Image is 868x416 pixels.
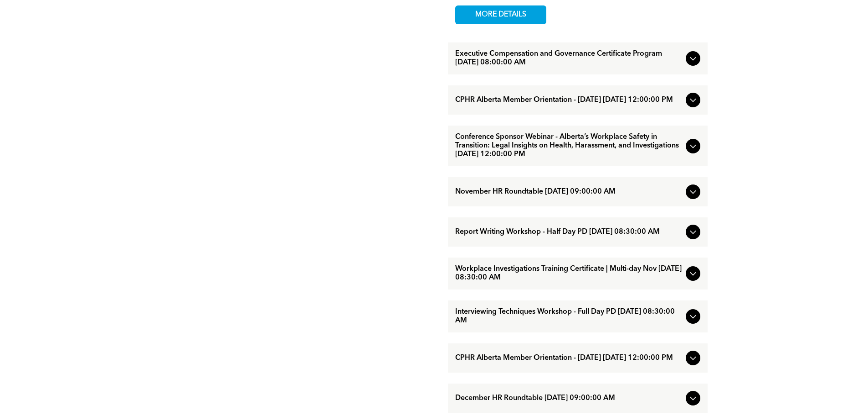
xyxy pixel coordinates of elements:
span: Conference Sponsor Webinar - Alberta’s Workplace Safety in Transition: Legal Insights on Health, ... [455,133,682,159]
span: December HR Roundtable [DATE] 09:00:00 AM [455,394,682,403]
span: CPHR Alberta Member Orientation - [DATE] [DATE] 12:00:00 PM [455,354,682,363]
span: CPHR Alberta Member Orientation - [DATE] [DATE] 12:00:00 PM [455,96,682,105]
span: Interviewing Techniques Workshop - Full Day PD [DATE] 08:30:00 AM [455,308,682,325]
span: Executive Compensation and Governance Certificate Program [DATE] 08:00:00 AM [455,50,682,67]
span: November HR Roundtable [DATE] 09:00:00 AM [455,188,682,196]
span: MORE DETAILS [465,6,537,24]
span: Report Writing Workshop - Half Day PD [DATE] 08:30:00 AM [455,228,682,237]
span: Workplace Investigations Training Certificate | Multi-day Nov [DATE] 08:30:00 AM [455,265,682,282]
a: MORE DETAILS [455,5,546,24]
